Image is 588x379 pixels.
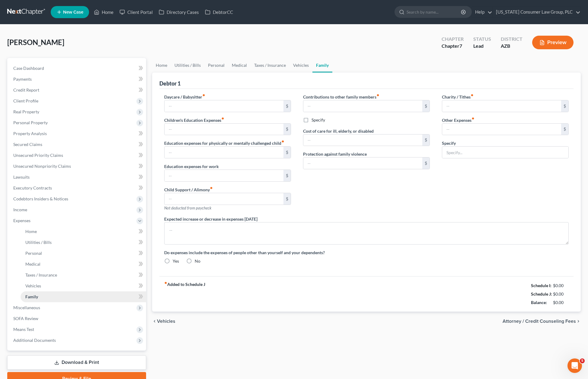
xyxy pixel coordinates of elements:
[13,142,42,147] span: Secured Claims
[228,58,251,73] a: Medical
[422,134,430,146] div: $
[13,327,34,332] span: Means Test
[8,74,146,85] a: Payments
[13,98,38,103] span: Client Profile
[21,270,146,280] a: Taxes / Insurance
[531,291,552,296] strong: Schedule J:
[202,94,205,97] i: fiber_manual_record
[21,259,146,270] a: Medical
[165,193,283,205] input: --
[251,58,289,73] a: Taxes / Insurance
[281,140,284,143] i: fiber_manual_record
[221,117,224,120] i: fiber_manual_record
[561,124,568,135] div: $
[289,58,312,73] a: Vehicles
[164,94,205,100] label: Daycare / Babysitter
[13,76,32,82] span: Payments
[164,249,569,256] label: Do expenses include the expenses of people other than yourself and your dependents?
[210,186,213,189] i: fiber_manual_record
[473,43,491,50] div: Lead
[117,7,156,18] a: Client Portal
[63,10,83,15] span: New Case
[8,161,146,172] a: Unsecured Nonpriority Claims
[303,128,374,134] label: Cost of care for ill, elderly, or disabled
[303,100,422,112] input: --
[13,87,39,92] span: Credit Report
[407,6,462,18] input: Search by name...
[422,100,430,112] div: $
[164,206,211,210] span: Not deducted from paycheck
[532,36,574,49] button: Preview
[25,261,40,267] span: Medical
[471,94,474,97] i: fiber_manual_record
[165,124,283,135] input: --
[553,300,569,306] div: $0.00
[442,147,568,158] input: Specify...
[13,196,68,201] span: Codebtors Insiders & Notices
[8,85,146,96] a: Credit Report
[442,36,464,43] div: Chapter
[303,157,422,169] input: --
[195,258,200,264] label: No
[164,186,213,193] label: Child Support / Alimony
[283,193,291,205] div: $
[25,294,38,299] span: Family
[13,218,30,223] span: Expenses
[157,319,175,324] span: Vehicles
[13,131,47,136] span: Property Analysis
[13,164,71,169] span: Unsecured Nonpriority Claims
[164,216,257,222] label: Expected increase or decrease in expenses [DATE]
[164,163,219,170] label: Education expenses for work
[501,36,522,43] div: District
[553,291,569,297] div: $0.00
[283,100,291,112] div: $
[561,100,568,112] div: $
[165,147,283,158] input: --
[13,120,48,125] span: Personal Property
[442,140,456,146] label: Specify
[8,139,146,150] a: Secured Claims
[473,36,491,43] div: Status
[442,100,561,112] input: --
[25,240,52,245] span: Utilities / Bills
[21,248,146,259] a: Personal
[8,183,146,193] a: Executory Contracts
[8,150,146,161] a: Unsecured Priority Claims
[8,128,146,139] a: Property Analysis
[576,319,581,324] i: chevron_right
[152,58,171,73] a: Home
[171,58,204,73] a: Utilities / Bills
[7,355,146,370] a: Download & Print
[580,358,585,363] span: 5
[21,226,146,237] a: Home
[312,117,325,123] label: Specify
[159,80,181,87] div: Debtor 1
[164,140,284,146] label: Education expenses for physically or mentally challenged child
[7,38,64,47] span: [PERSON_NAME]
[501,43,522,50] div: AZB
[164,281,205,307] strong: Added to Schedule J
[164,117,224,123] label: Children's Education Expenses
[553,283,569,289] div: $0.00
[531,300,547,305] strong: Balance:
[503,319,581,324] button: Attorney / Credit Counseling Fees chevron_right
[156,7,202,18] a: Directory Cases
[25,283,41,288] span: Vehicles
[13,338,56,343] span: Additional Documents
[25,272,57,277] span: Taxes / Insurance
[442,124,561,135] input: --
[13,185,52,190] span: Executory Contracts
[13,174,30,180] span: Lawsuits
[164,281,167,284] i: fiber_manual_record
[202,7,236,18] a: DebtorCC
[422,157,430,169] div: $
[13,109,39,114] span: Real Property
[21,280,146,291] a: Vehicles
[13,316,38,321] span: SOFA Review
[21,291,146,302] a: Family
[567,358,582,373] iframe: Intercom live chat
[493,7,580,18] a: [US_STATE] Consumer Law Group, PLC
[459,43,462,49] span: 7
[8,313,146,324] a: SOFA Review
[13,66,44,71] span: Case Dashboard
